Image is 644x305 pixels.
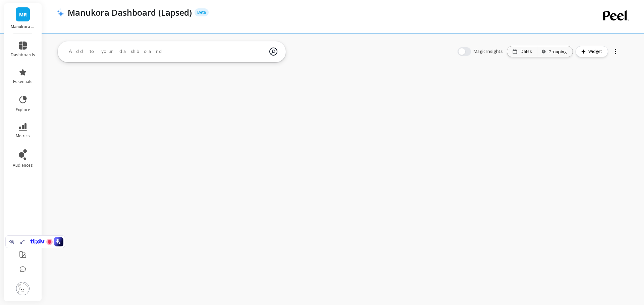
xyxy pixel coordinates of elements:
[576,46,608,57] button: Widget
[16,133,30,139] span: metrics
[13,79,33,84] span: essentials
[56,8,64,17] img: header icon
[68,7,192,18] p: Manukora Dashboard (Lapsed)
[269,43,277,61] img: magic search icon
[521,49,532,54] p: Dates
[11,52,35,58] span: dashboards
[195,8,209,16] p: Beta
[13,163,33,168] span: audiences
[474,48,504,55] span: Magic Insights
[543,49,567,55] div: Grouping
[16,107,30,112] span: explore
[19,11,27,18] span: MR
[11,24,35,29] p: Manukora Peel report
[16,282,30,295] img: profile picture
[588,48,604,55] span: Widget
